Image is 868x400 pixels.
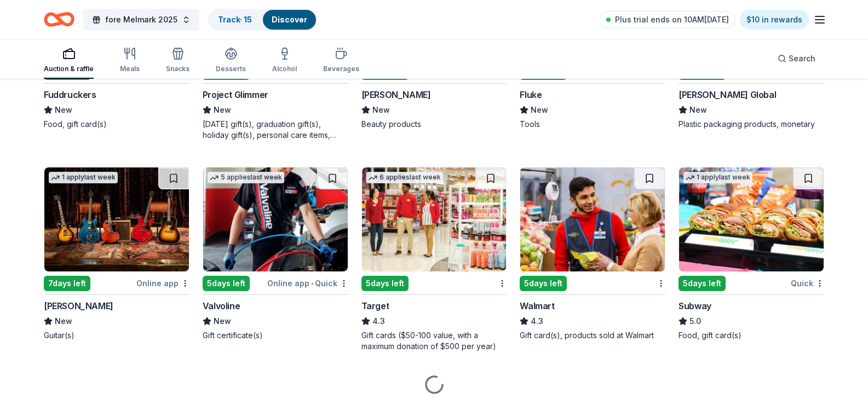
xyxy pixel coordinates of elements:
button: Meals [120,43,140,79]
span: 5.0 [689,315,701,328]
button: Auction & raffle [44,43,94,79]
span: New [689,103,707,117]
span: New [372,103,390,117]
a: Image for Valvoline5 applieslast week5days leftOnline app•QuickValvolineNewGift certificate(s) [203,167,348,341]
div: Project Glimmer [203,88,268,101]
a: Image for Subway1 applylast week5days leftQuickSubway5.0Food, gift card(s) [679,167,824,341]
a: Image for Gibson1 applylast week7days leftOnline app[PERSON_NAME]NewGuitar(s) [44,167,189,341]
div: Fuddruckers [44,88,96,101]
span: fore Melmark 2025 [105,13,177,26]
img: Image for Valvoline [203,167,348,271]
div: 5 days left [361,276,409,291]
button: Beverages [323,43,359,79]
div: [PERSON_NAME] [44,299,113,312]
button: Alcohol [272,43,297,79]
span: New [214,315,231,328]
button: Snacks [166,43,189,79]
button: Desserts [216,43,246,79]
a: Image for Walmart5days leftWalmart4.3Gift card(s), products sold at Walmart [520,167,665,341]
div: Food, gift card(s) [679,330,824,341]
span: 4.3 [372,315,385,328]
div: Gift cards ($50-100 value, with a maximum donation of $500 per year) [361,330,507,352]
button: Search [769,48,824,69]
div: Subway [679,299,711,312]
div: Guitar(s) [44,330,189,341]
div: Target [361,299,389,312]
div: 5 days left [203,276,250,291]
span: New [214,103,231,117]
span: • [311,279,313,288]
div: 5 days left [520,276,567,291]
a: Home [44,7,74,32]
div: Snacks [166,65,189,73]
div: 5 applies last week [208,172,284,183]
span: New [55,315,72,328]
div: 5 days left [679,276,726,291]
div: Beverages [323,65,359,73]
a: Discover [272,15,307,24]
a: Image for Target6 applieslast week5days leftTarget4.3Gift cards ($50-100 value, with a maximum do... [361,167,507,352]
a: Track· 15 [218,15,252,24]
button: Track· 15Discover [208,9,317,31]
div: Alcohol [272,65,297,73]
div: Gift certificate(s) [203,330,348,341]
div: 6 applies last week [366,172,443,183]
div: Auction & raffle [44,65,94,73]
a: $10 in rewards [740,10,809,30]
div: Tools [520,119,665,130]
a: Plus trial ends on 10AM[DATE] [600,11,735,28]
div: 7 days left [44,276,90,291]
div: Food, gift card(s) [44,119,189,130]
span: 4.3 [531,315,543,328]
div: Plastic packaging products, monetary [679,119,824,130]
img: Image for Walmart [520,167,665,271]
div: Online app Quick [267,276,348,290]
img: Image for Subway [679,167,824,271]
div: Gift card(s), products sold at Walmart [520,330,665,341]
div: [PERSON_NAME] Global [679,88,776,101]
div: Walmart [520,299,554,312]
div: 1 apply last week [683,172,752,183]
div: Online app [136,276,189,290]
span: Plus trial ends on 10AM[DATE] [615,13,729,26]
span: Search [789,52,815,65]
span: New [531,103,548,117]
div: Fluke [520,88,542,101]
div: Quick [791,276,824,290]
div: Valvoline [203,299,240,312]
span: New [55,103,72,117]
div: Meals [120,65,140,73]
div: [DATE] gift(s), graduation gift(s), holiday gift(s), personal care items, one-on-one career coach... [203,119,348,141]
div: [PERSON_NAME] [361,88,431,101]
button: fore Melmark 2025 [83,9,199,31]
img: Image for Target [362,167,507,271]
div: 1 apply last week [49,172,118,183]
img: Image for Gibson [44,167,189,271]
div: Desserts [216,65,246,73]
div: Beauty products [361,119,507,130]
